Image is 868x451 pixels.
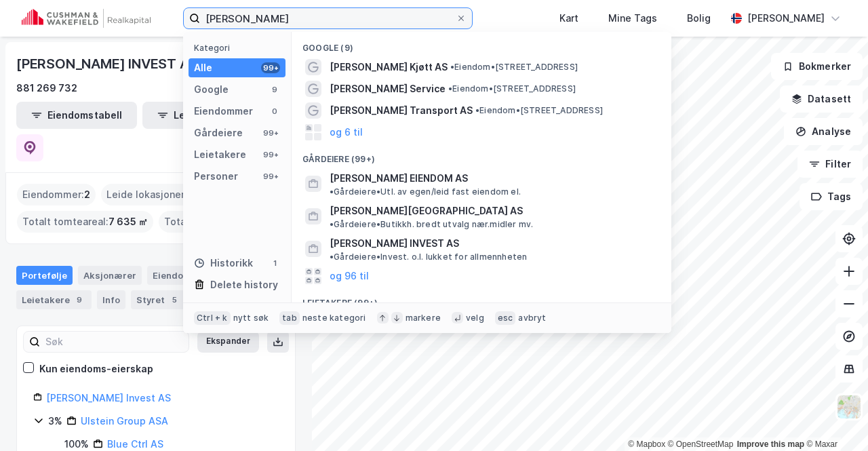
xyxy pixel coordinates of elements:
[159,211,291,233] div: Totalt byggareal :
[559,10,578,26] div: Kart
[628,439,665,449] a: Mapbox
[269,84,280,95] div: 9
[475,105,479,115] span: •
[16,80,77,96] div: 881 269 732
[330,219,533,230] span: Gårdeiere • Butikkh. bredt utvalg nær.midler mv.
[39,361,153,377] div: Kun eiendoms-eierskap
[466,313,484,323] div: velg
[302,313,366,323] div: neste kategori
[46,392,171,404] a: [PERSON_NAME] Invest AS
[687,10,711,26] div: Bolig
[194,81,229,98] div: Google
[194,125,243,141] div: Gårdeiere
[771,53,863,80] button: Bokmerker
[747,10,825,26] div: [PERSON_NAME]
[495,311,516,325] div: esc
[16,290,92,309] div: Leietakere
[448,83,576,94] span: Eiendom • [STREET_ADDRESS]
[84,187,90,203] span: 2
[279,311,300,325] div: tab
[167,293,181,307] div: 5
[261,171,280,182] div: 99+
[17,184,96,205] div: Eiendommer :
[17,211,153,233] div: Totalt tomteareal :
[800,183,863,210] button: Tags
[800,386,868,451] div: Kontrollprogram for chat
[194,311,231,325] div: Ctrl + k
[330,235,459,252] span: [PERSON_NAME] INVEST AS
[330,81,446,97] span: [PERSON_NAME] Service
[131,290,186,309] div: Styret
[797,151,863,178] button: Filter
[233,313,269,323] div: nytt søk
[269,258,280,269] div: 1
[330,187,521,197] span: Gårdeiere • Utl. av egen/leid fast eiendom el.
[330,252,334,262] span: •
[475,105,603,116] span: Eiendom • [STREET_ADDRESS]
[108,214,148,230] span: 7 635 ㎡
[450,62,578,73] span: Eiendom • [STREET_ADDRESS]
[194,168,238,184] div: Personer
[16,53,200,75] div: [PERSON_NAME] INVEST AS
[330,203,523,219] span: [PERSON_NAME][GEOGRAPHIC_DATA] AS
[73,293,86,307] div: 9
[194,146,246,163] div: Leietakere
[800,386,868,451] iframe: Chat Widget
[330,124,363,140] button: og 6 til
[16,102,137,129] button: Eiendomstabell
[194,255,253,271] div: Historikk
[448,83,452,94] span: •
[518,313,546,323] div: avbryt
[107,438,163,450] a: Blue Ctrl AS
[292,143,671,168] div: Gårdeiere (99+)
[200,8,456,28] input: Søk på adresse, matrikkel, gårdeiere, leietakere eller personer
[22,9,151,28] img: cushman-wakefield-realkapital-logo.202ea83816669bd177139c58696a8fa1.svg
[194,103,253,119] div: Eiendommer
[450,62,454,72] span: •
[330,102,473,119] span: [PERSON_NAME] Transport AS
[81,415,168,427] a: Ulstein Group ASA
[261,128,280,138] div: 99+
[330,219,334,229] span: •
[101,184,197,205] div: Leide lokasjoner :
[330,187,334,197] span: •
[780,85,863,113] button: Datasett
[784,118,863,145] button: Analyse
[330,170,468,187] span: [PERSON_NAME] EIENDOM AS
[16,266,73,285] div: Portefølje
[269,106,280,117] div: 0
[292,32,671,56] div: Google (9)
[261,149,280,160] div: 99+
[292,287,671,311] div: Leietakere (99+)
[210,277,278,293] div: Delete history
[197,331,259,353] button: Ekspander
[194,43,285,53] div: Kategori
[97,290,125,309] div: Info
[668,439,734,449] a: OpenStreetMap
[330,59,448,75] span: [PERSON_NAME] Kjøtt AS
[737,439,804,449] a: Improve this map
[194,60,212,76] div: Alle
[147,266,231,285] div: Eiendommer
[78,266,142,285] div: Aksjonærer
[330,252,527,262] span: Gårdeiere • Invest. o.l. lukket for allmennheten
[40,332,189,352] input: Søk
[406,313,441,323] div: markere
[48,413,62,429] div: 3%
[608,10,657,26] div: Mine Tags
[330,268,369,284] button: og 96 til
[261,62,280,73] div: 99+
[142,102,263,129] button: Leietakertabell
